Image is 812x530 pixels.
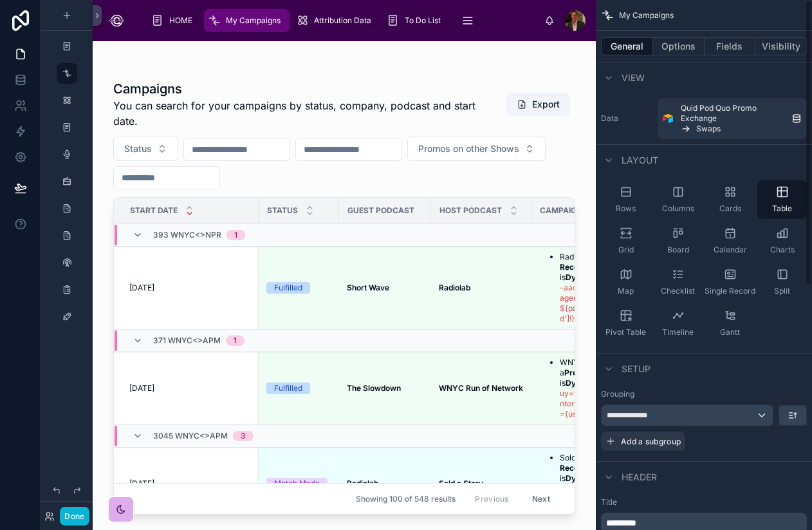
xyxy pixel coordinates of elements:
[663,113,673,124] img: Airtable Logo
[129,383,251,393] a: [DATE]
[147,9,201,32] a: HOME
[314,15,371,26] span: Attribution Data
[234,230,237,240] div: 1
[705,304,755,343] button: Gantt
[601,180,651,219] button: Rows
[662,203,694,214] span: Columns
[622,71,645,84] span: View
[169,15,192,26] span: HOME
[770,245,795,255] span: Charts
[757,180,807,219] button: Table
[653,180,703,219] button: Columns
[601,497,807,507] label: Title
[129,283,251,293] a: [DATE]
[621,437,681,446] span: Add a subgroup
[103,10,131,31] img: App logo
[662,327,694,337] span: Timeline
[153,431,228,441] span: 3045 WNYC<>APM
[226,15,281,26] span: My Campaigns
[653,222,703,260] button: Board
[705,37,756,55] button: Fields
[705,180,755,219] button: Cards
[601,304,651,343] button: Pivot Table
[204,9,290,32] a: My Campaigns
[130,205,178,216] span: Start Date
[616,203,636,214] span: Rows
[267,205,298,216] span: Status
[129,283,154,293] span: [DATE]
[234,336,237,346] div: 1
[774,286,790,296] span: Split
[755,37,807,55] button: Visibility
[622,471,657,484] span: Header
[356,494,456,504] span: Showing 100 of 548 results
[618,286,634,296] span: Map
[658,98,807,139] a: Quid Pod Quo Promo ExchangeSwaps
[347,205,414,216] span: Guest Podcast
[601,222,651,260] button: Grid
[601,263,651,301] button: Map
[129,478,154,489] span: [DATE]
[60,507,89,525] button: Done
[772,203,792,214] span: Table
[601,37,653,55] button: General
[757,222,807,260] button: Charts
[705,263,755,301] button: Single Record
[292,9,380,32] a: Attribution Data
[619,10,674,21] span: My Campaigns
[129,383,154,393] span: [DATE]
[141,6,544,35] div: scrollable content
[153,230,221,240] span: 393 WNYC<>NPR
[618,245,634,255] span: Grid
[523,489,559,509] button: Next
[540,205,616,216] span: Campaign Details
[667,245,689,255] span: Board
[601,113,652,124] label: Data
[653,263,703,301] button: Checklist
[601,431,685,451] button: Add a subgroup
[720,327,740,337] span: Gantt
[653,37,705,55] button: Options
[622,363,651,375] span: Setup
[705,222,755,260] button: Calendar
[696,124,721,134] span: Swaps
[653,304,703,343] button: Timeline
[405,15,441,26] span: To Do List
[714,245,747,255] span: Calendar
[757,263,807,301] button: Split
[705,286,755,296] span: Single Record
[601,389,634,399] label: Grouping
[439,205,502,216] span: Host Podcast
[129,478,251,489] a: [DATE]
[719,203,741,214] span: Cards
[622,154,658,167] span: Layout
[605,327,646,337] span: Pivot Table
[241,431,246,441] div: 3
[383,9,450,32] a: To Do List
[661,286,695,296] span: Checklist
[153,336,221,346] span: 371 WNYC<>APM
[681,103,786,124] span: Quid Pod Quo Promo Exchange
